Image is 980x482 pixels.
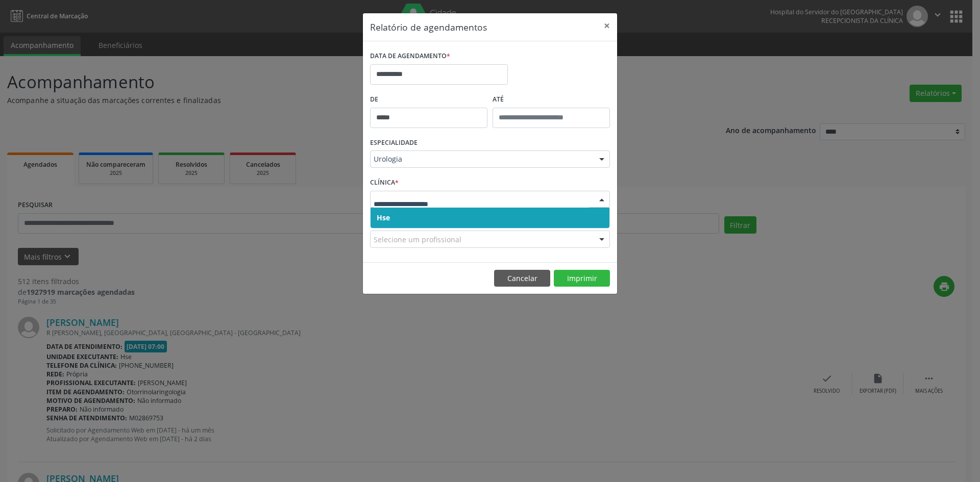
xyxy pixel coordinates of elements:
[370,175,399,191] label: CLÍNICA
[370,20,487,34] h5: Relatório de agendamentos
[493,92,610,108] label: ATÉ
[374,234,461,245] span: Selecione um profissional
[377,213,390,222] span: Hse
[494,270,550,287] button: Cancelar
[370,92,487,108] label: De
[370,48,450,64] label: DATA DE AGENDAMENTO
[597,13,617,38] button: Close
[370,135,418,151] label: ESPECIALIDADE
[554,270,610,287] button: Imprimir
[374,154,589,164] span: Urologia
